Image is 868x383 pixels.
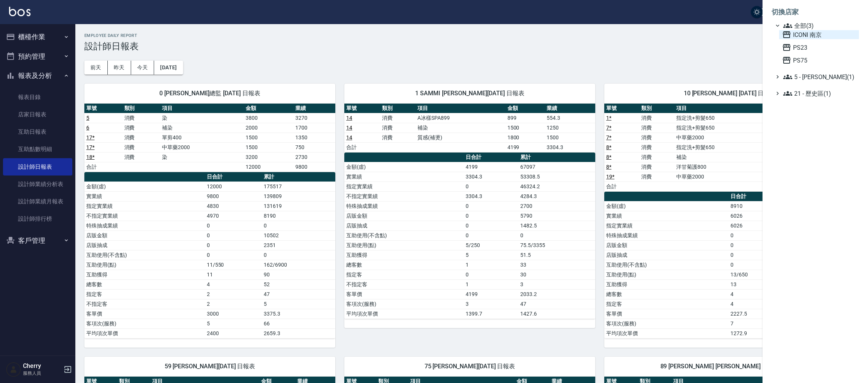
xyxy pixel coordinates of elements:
[772,3,859,21] li: 切換店家
[782,56,856,65] span: PS75
[782,43,856,52] span: PS23
[783,89,856,98] span: 21 - 歷史區(1)
[782,30,856,39] span: ICONI 南京
[783,21,856,30] span: 全部(3)
[783,72,856,81] span: 5 - [PERSON_NAME](1)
